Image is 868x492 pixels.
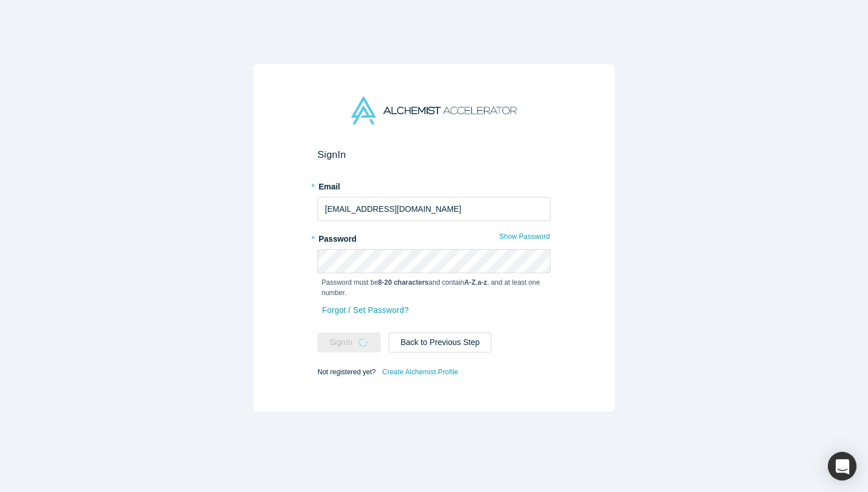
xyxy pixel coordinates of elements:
button: Back to Previous Step [389,332,492,352]
button: SignIn [317,332,381,352]
span: Not registered yet? [317,368,375,376]
p: Password must be and contain , , and at least one number. [321,277,547,298]
img: Alchemist Accelerator Logo [351,96,517,125]
strong: 8-20 characters [378,278,429,286]
label: Password [317,229,551,245]
label: Email [317,177,551,193]
a: Create Alchemist Profile [382,365,459,379]
a: Forgot / Set Password? [321,300,409,320]
h2: Sign In [317,149,551,161]
button: Show Password [499,229,551,244]
strong: a-z [478,278,487,286]
strong: A-Z [464,278,476,286]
